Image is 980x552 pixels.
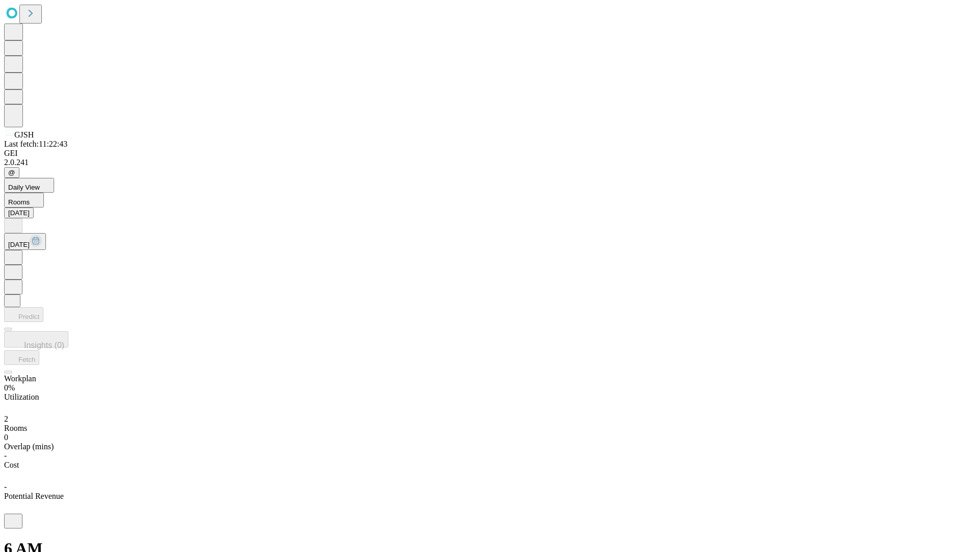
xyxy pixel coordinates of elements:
span: 2 [4,415,8,423]
button: Fetch [4,350,39,365]
span: Last fetch: 11:22:43 [4,140,67,148]
span: 0% [4,383,15,392]
span: Rooms [8,198,30,206]
button: [DATE] [4,208,34,218]
span: Daily View [8,183,40,191]
span: Potential Revenue [4,492,64,500]
button: Rooms [4,193,44,208]
span: GJSH [14,130,34,139]
button: [DATE] [4,233,46,250]
span: - [4,451,7,460]
span: - [4,482,7,491]
button: Daily View [4,178,54,193]
span: 0 [4,433,8,442]
span: [DATE] [8,241,30,248]
button: @ [4,167,19,178]
span: Rooms [4,424,27,432]
span: @ [8,169,15,176]
span: Cost [4,461,19,469]
span: Overlap (mins) [4,442,54,451]
button: Insights (0) [4,331,68,348]
span: Utilization [4,393,39,401]
div: 2.0.241 [4,158,976,167]
span: Insights (0) [24,341,64,350]
div: GEI [4,149,976,158]
button: Predict [4,307,43,322]
span: Workplan [4,374,36,383]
